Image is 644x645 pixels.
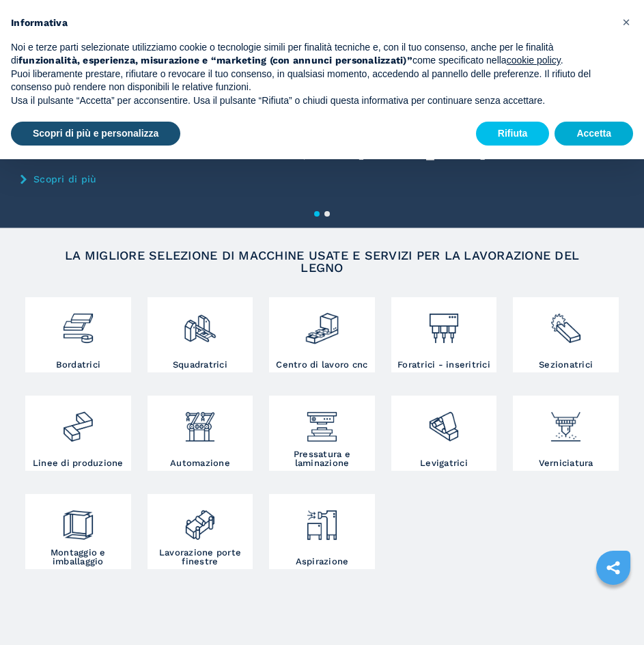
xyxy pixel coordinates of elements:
[476,122,550,146] button: Rifiuta
[173,360,227,369] h3: Squadratrici
[29,548,128,566] h3: Montaggio e imballaggio
[11,16,611,30] h2: Informativa
[420,458,468,467] h3: Levigatrici
[391,297,497,372] a: Foratrici - inseritrici
[56,360,101,369] h3: Bordatrici
[61,301,96,346] img: bordatrici_1.png
[507,55,561,66] a: cookie policy
[397,360,490,369] h3: Foratrici - inseritrici
[151,548,250,566] h3: Lavorazione porte finestre
[427,399,462,444] img: levigatrici_2.png
[183,399,218,444] img: automazione.png
[305,399,339,444] img: pressa-strettoia.png
[314,211,320,217] button: 1
[18,55,412,66] strong: funzionalità, esperienza, misurazione e “marketing (con annunci personalizzati)”
[427,301,462,346] img: foratrici_inseritrici_2.png
[513,396,619,471] a: Verniciatura
[33,458,124,467] h3: Linee di produzione
[269,494,375,569] a: Aspirazione
[548,399,583,444] img: verniciatura_1.png
[555,122,633,146] button: Accetta
[586,584,634,635] iframe: Chat
[276,360,367,369] h3: Centro di lavoro cnc
[11,41,611,68] p: Noi e terze parti selezionate utilizziamo cookie o tecnologie simili per finalità tecniche e, con...
[391,396,497,471] a: Levigatrici
[269,297,375,372] a: Centro di lavoro cnc
[615,11,637,33] button: Chiudi questa informativa
[61,497,96,543] img: montaggio_imballaggio_2.png
[272,450,372,467] h3: Pressatura e laminazione
[11,94,611,108] p: Usa il pulsante “Accetta” per acconsentire. Usa il pulsante “Rifiuta” o chiudi questa informativa...
[183,497,218,543] img: lavorazione_porte_finestre_2.png
[183,301,218,346] img: squadratrici_2.png
[539,360,593,369] h3: Sezionatrici
[622,14,630,30] span: ×
[305,301,339,346] img: centro_di_lavoro_cnc_2.png
[25,396,131,471] a: Linee di produzione
[148,494,253,569] a: Lavorazione porte finestre
[539,458,593,467] h3: Verniciatura
[25,494,131,569] a: Montaggio e imballaggio
[170,458,230,467] h3: Automazione
[61,399,96,444] img: linee_di_produzione_2.png
[548,301,583,346] img: sezionatrici_2.png
[48,249,597,274] h2: LA MIGLIORE SELEZIONE DI MACCHINE USATE E SERVIZI PER LA LAVORAZIONE DEL LEGNO
[296,557,349,566] h3: Aspirazione
[148,396,253,471] a: Automazione
[25,297,131,372] a: Bordatrici
[305,497,339,543] img: aspirazione_1.png
[269,396,375,471] a: Pressatura e laminazione
[513,297,619,372] a: Sezionatrici
[11,122,180,146] button: Scopri di più e personalizza
[148,297,253,372] a: Squadratrici
[324,211,330,217] button: 2
[11,68,611,94] p: Puoi liberamente prestare, rifiutare o revocare il tuo consenso, in qualsiasi momento, accedendo ...
[596,551,630,585] a: sharethis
